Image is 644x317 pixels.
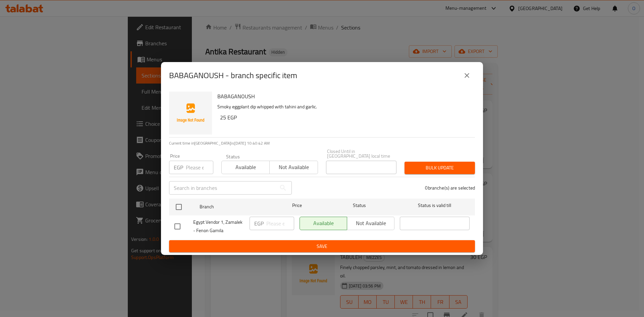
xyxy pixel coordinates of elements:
input: Please enter price [186,161,213,174]
button: Not available [269,161,318,174]
span: Price [275,201,319,210]
p: 0 branche(s) are selected [425,184,475,191]
span: Available [224,162,267,172]
span: Egypt Vendor 1, Zamalek - Fenon Gamila [193,218,244,235]
span: Status is valid till [400,201,470,210]
h6: BABAGANOUSH [217,92,470,101]
img: BABAGANOUSH [169,92,212,135]
input: Search in branches [169,181,276,195]
p: Current time in [GEOGRAPHIC_DATA] is [DATE] 10:40:42 AM [169,140,475,146]
button: Bulk update [405,162,475,174]
span: Status [325,201,394,210]
h6: 25 EGP [220,113,470,122]
button: Save [169,240,475,253]
p: Smoky eggplant dip whipped with tahini and garlic. [217,103,470,111]
input: Please enter price [266,217,294,230]
button: Available [221,161,270,174]
span: Branch [200,203,269,211]
button: close [459,67,475,84]
h2: BABAGANOUSH - branch specific item [169,70,297,81]
p: EGP [174,163,183,171]
span: Not available [272,162,315,172]
span: Save [174,242,470,251]
p: EGP [254,219,264,227]
span: Bulk update [410,164,470,172]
